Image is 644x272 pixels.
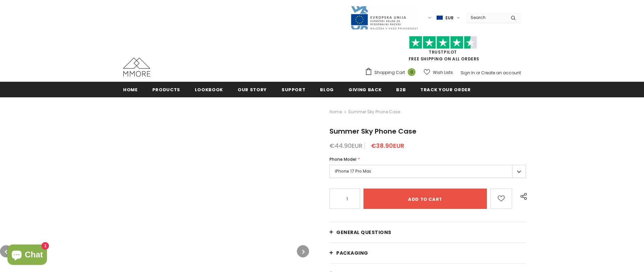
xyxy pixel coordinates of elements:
span: Summer Sky Phone Case [348,108,400,116]
a: Sign In [461,70,475,76]
span: Summer Sky Phone Case [329,127,417,136]
a: Home [329,108,342,116]
span: PACKAGING [336,250,368,256]
span: Track your order [420,86,471,93]
a: Our Story [238,82,267,97]
a: Create an account [481,70,521,76]
span: Giving back [349,86,382,93]
a: General Questions [329,222,526,242]
img: Trust Pilot Stars [409,36,477,49]
a: PACKAGING [329,243,526,263]
span: Blog [320,86,334,93]
span: Wish Lists [433,69,453,76]
inbox-online-store-chat: Shopify online store chat [5,245,49,267]
a: Lookbook [195,82,223,97]
input: Search Site [467,13,506,22]
a: B2B [396,82,406,97]
a: support [282,82,306,97]
span: 0 [408,68,416,76]
a: Wish Lists [424,66,453,78]
a: Blog [320,82,334,97]
span: Shopping Cart [374,69,405,76]
img: Javni Razpis [350,5,418,30]
label: iPhone 17 Pro Max [329,165,526,178]
span: Our Story [238,86,267,93]
span: General Questions [336,229,391,236]
input: Add to cart [363,189,487,209]
a: Home [123,82,138,97]
span: €38.90EUR [371,141,404,150]
a: Track your order [420,82,471,97]
span: EUR [445,15,454,21]
a: Products [152,82,180,97]
a: Shopping Cart 0 [365,67,419,78]
a: Giving back [349,82,382,97]
span: €44.90EUR [329,141,362,150]
span: FREE SHIPPING ON ALL ORDERS [365,39,521,62]
img: MMORE Cases [123,58,150,77]
span: B2B [396,86,406,93]
a: Trustpilot [429,49,457,55]
span: Products [152,86,180,93]
span: Home [123,86,138,93]
span: support [282,86,306,93]
span: Phone Model [329,156,356,162]
span: Lookbook [195,86,223,93]
span: or [476,70,480,76]
a: Javni Razpis [350,15,418,20]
